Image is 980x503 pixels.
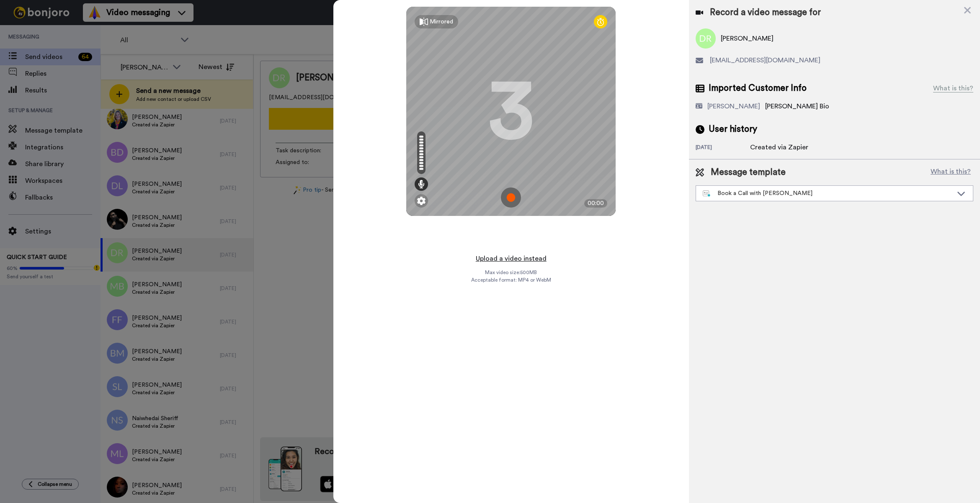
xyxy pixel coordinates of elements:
img: nextgen-template.svg [703,190,711,197]
div: Book a Call with [PERSON_NAME] [703,189,953,198]
span: [PERSON_NAME] Bio [765,103,829,110]
span: Acceptable format: MP4 or WebM [471,277,551,283]
img: ic_record_start.svg [501,187,521,208]
div: message notification from Grant, 8w ago. Thanks for being with us for 4 months - it's flown by! H... [13,18,155,45]
p: Message from Grant, sent 8w ago [36,32,144,40]
span: Max video size: 500 MB [485,269,537,276]
span: Message template [711,166,786,179]
img: Profile image for Grant [19,25,32,38]
div: What is this? [933,83,973,93]
button: What is this? [928,166,973,179]
div: [DATE] [696,144,750,152]
div: [PERSON_NAME] [707,101,760,111]
span: [EMAIL_ADDRESS][DOMAIN_NAME] [710,55,820,65]
span: Imported Customer Info [709,82,807,95]
button: Upload a video instead [473,253,549,264]
img: ic_gear.svg [417,197,426,205]
div: Created via Zapier [750,142,808,152]
div: 00:00 [584,199,607,208]
div: 3 [488,80,534,143]
span: User history [709,123,757,136]
p: Thanks for being with us for 4 months - it's flown by! How can we make the next 4 months even bet... [36,24,144,32]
